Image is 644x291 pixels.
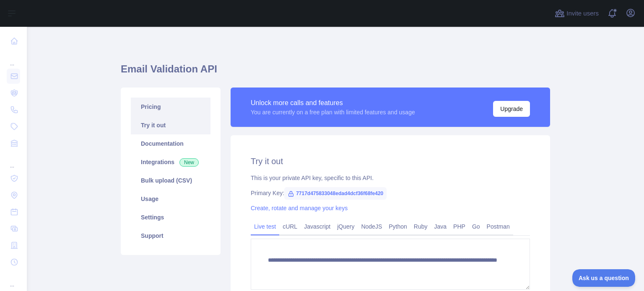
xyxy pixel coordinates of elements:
[251,205,348,211] a: Create, rotate and manage your keys
[493,101,530,117] button: Upgrade
[358,220,385,233] a: NodeJS
[7,152,20,169] div: ...
[131,227,210,245] a: Support
[251,174,530,182] div: This is your private API key, specific to this API.
[121,62,550,82] h1: Email Validation API
[279,220,301,233] a: cURL
[131,171,210,190] a: Bulk upload (CSV)
[131,153,210,171] a: Integrations New
[131,190,210,208] a: Usage
[251,220,279,233] a: Live test
[431,220,450,233] a: Java
[7,271,20,288] div: ...
[131,98,210,116] a: Pricing
[469,220,483,233] a: Go
[251,98,415,108] div: Unlock more calls and features
[131,208,210,227] a: Settings
[572,269,636,287] iframe: Toggle Customer Support
[450,220,469,233] a: PHP
[251,155,530,167] h2: Try it out
[483,220,513,233] a: Postman
[410,220,431,233] a: Ruby
[131,134,210,153] a: Documentation
[553,7,600,20] button: Invite users
[566,9,599,18] span: Invite users
[284,187,387,200] span: 7717d475833048edad4dcf36f68fe420
[385,220,410,233] a: Python
[334,220,358,233] a: jQuery
[179,158,199,167] span: New
[301,220,334,233] a: Javascript
[251,108,415,116] div: You are currently on a free plan with limited features and usage
[7,50,20,67] div: ...
[251,189,530,197] div: Primary Key:
[131,116,210,134] a: Try it out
